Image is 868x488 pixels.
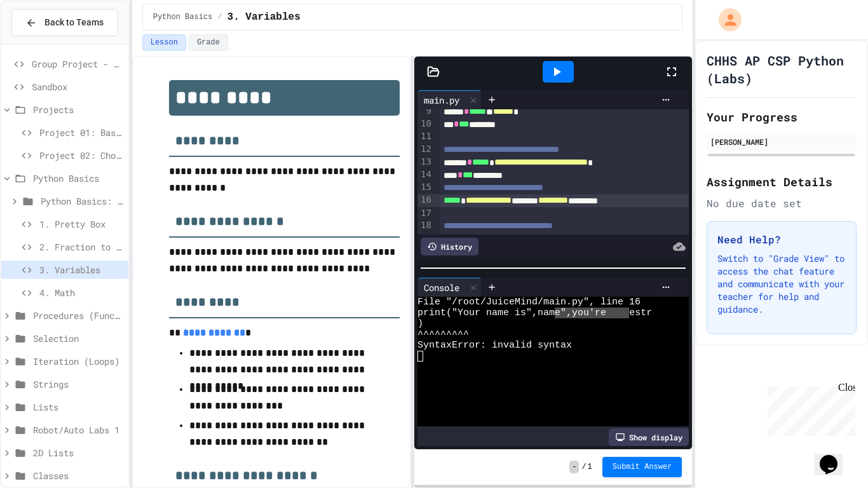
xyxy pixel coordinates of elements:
div: 14 [417,168,433,181]
span: Strings [33,377,123,391]
button: Grade [189,34,228,51]
h2: Assignment Details [707,173,857,191]
span: / [217,12,222,22]
div: My Account [705,5,745,34]
span: print("Your name is",nam [417,308,555,318]
div: History [421,238,478,255]
span: Submit Answer [613,462,672,472]
span: Project 02: Choose-Your-Own Adventure [39,149,123,162]
span: 2. Fraction to Decimal [39,240,123,254]
span: Procedures (Functions) [33,309,123,322]
span: Project 01: Basic List Analysis [39,126,123,139]
div: 12 [417,143,433,156]
span: Classes [33,469,123,482]
div: No due date set [707,196,857,211]
span: Robot/Auto Labs 1 [33,423,123,437]
span: 2D Lists [33,446,123,459]
div: Chat with us now!Close [5,5,88,81]
div: 15 [417,181,433,194]
span: Python Basics [153,12,213,22]
span: 1. Pretty Box [39,217,123,231]
button: Submit Answer [602,457,682,477]
span: SyntaxError: invalid syntax [417,340,572,351]
span: 3. Variables [227,10,301,25]
span: ",agestr [606,308,652,318]
span: 4. Math [39,286,123,299]
h3: Need Help? [717,232,846,247]
div: Console [417,278,482,297]
span: Back to Teams [44,16,104,29]
div: Console [417,281,466,294]
button: Back to Teams [11,9,118,36]
iframe: chat widget [815,437,855,475]
span: Sandbox [32,80,123,93]
div: main.py [417,90,482,109]
span: Lists [33,400,123,414]
span: Group Project - Mad Libs [32,57,123,71]
span: Python Basics [33,172,123,185]
span: Python Basics: To Reviews [41,194,123,208]
span: ^^^^^^^^^ [417,329,469,340]
button: Lesson [142,34,186,51]
span: e",you're [555,308,606,318]
div: main.py [417,93,466,107]
span: 3. Variables [39,263,123,276]
div: 11 [417,130,433,143]
div: 9 [417,105,433,118]
span: 1 [588,462,592,472]
span: Projects [33,103,123,116]
div: [PERSON_NAME] [710,136,853,147]
div: Show display [609,428,689,446]
h1: CHHS AP CSP Python (Labs) [707,51,857,87]
span: Selection [33,332,123,345]
span: Iteration (Loops) [33,355,123,368]
span: ) [417,318,423,329]
iframe: chat widget [763,382,855,436]
span: - [569,461,579,473]
div: 10 [417,118,433,130]
div: 16 [417,194,433,207]
div: 13 [417,156,433,168]
p: Switch to "Grade View" to access the chat feature and communicate with your teacher for help and ... [717,252,846,316]
span: File "/root/JuiceMind/main.py", line 16 [417,297,641,308]
h2: Your Progress [707,108,857,126]
div: 18 [417,219,433,232]
span: / [581,462,586,472]
div: 17 [417,207,433,220]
